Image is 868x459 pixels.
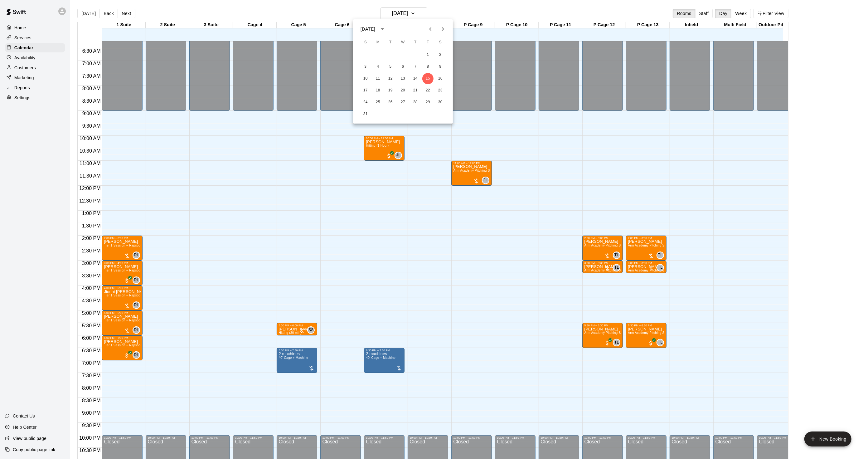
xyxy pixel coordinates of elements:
[385,36,396,49] span: Tuesday
[360,36,371,49] span: Sunday
[410,73,421,84] button: 14
[361,26,375,32] div: [DATE]
[410,97,421,108] button: 28
[435,49,446,61] button: 2
[397,36,409,49] span: Wednesday
[360,109,371,120] button: 31
[435,61,446,72] button: 9
[360,73,371,84] button: 10
[385,85,396,96] button: 19
[424,23,437,35] button: Previous month
[435,36,446,49] span: Saturday
[397,97,409,108] button: 27
[360,85,371,96] button: 17
[422,73,434,84] button: 15
[397,61,409,72] button: 6
[372,97,384,108] button: 25
[435,73,446,84] button: 16
[372,61,384,72] button: 4
[385,97,396,108] button: 26
[372,73,384,84] button: 11
[435,85,446,96] button: 23
[372,85,384,96] button: 18
[422,97,434,108] button: 29
[422,49,434,61] button: 1
[437,23,449,35] button: Next month
[435,97,446,108] button: 30
[372,36,384,49] span: Monday
[422,36,434,49] span: Friday
[410,36,421,49] span: Thursday
[377,24,388,34] button: calendar view is open, switch to year view
[422,85,434,96] button: 22
[397,85,409,96] button: 20
[360,61,371,72] button: 3
[410,85,421,96] button: 21
[385,73,396,84] button: 12
[397,73,409,84] button: 13
[410,61,421,72] button: 7
[360,97,371,108] button: 24
[385,61,396,72] button: 5
[422,61,434,72] button: 8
